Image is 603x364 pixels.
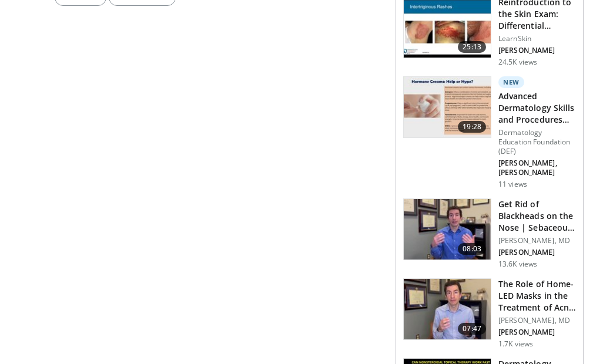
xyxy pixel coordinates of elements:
[403,198,576,269] a: 08:03 Get Rid of Blackheads on the Nose | Sebaceous Filaments | Dermatolog… [PERSON_NAME], MD [PE...
[458,41,486,53] span: 25:13
[458,243,486,255] span: 08:03
[498,58,537,67] p: 24.5K views
[498,46,576,55] p: [PERSON_NAME]
[404,199,491,260] img: 54dc8b42-62c8-44d6-bda4-e2b4e6a7c56d.150x105_q85_crop-smart_upscale.jpg
[498,278,576,314] h3: The Role of Home-LED Masks in the Treatment of Acne | [MEDICAL_DATA] …
[498,328,576,337] p: [PERSON_NAME]
[498,339,533,349] p: 1.7K views
[403,76,576,189] a: 19:28 New Advanced Dermatology Skills and Procedures Panel by Drs. [PERSON_NAME] Chil… Dermatolog...
[498,248,576,257] p: [PERSON_NAME]
[498,236,576,245] p: [PERSON_NAME], MD
[498,90,576,126] h3: Advanced Dermatology Skills and Procedures Panel by Drs. [PERSON_NAME] Chil…
[404,279,491,340] img: bdc749e8-e5f5-404f-8c3a-bce07f5c1739.150x105_q85_crop-smart_upscale.jpg
[498,198,576,234] h3: Get Rid of Blackheads on the Nose | Sebaceous Filaments | Dermatolog…
[498,316,576,325] p: [PERSON_NAME], MD
[498,180,527,189] p: 11 views
[458,121,486,133] span: 19:28
[498,128,576,156] p: Dermatology Education Foundation (DEF)
[458,323,486,335] span: 07:47
[498,259,537,269] p: 13.6K views
[403,278,576,349] a: 07:47 The Role of Home-LED Masks in the Treatment of Acne | [MEDICAL_DATA] … [PERSON_NAME], MD [P...
[498,159,576,177] p: [PERSON_NAME], [PERSON_NAME]
[498,76,524,88] p: New
[498,34,576,43] p: LearnSkin
[404,77,491,138] img: dd29cf01-09ec-4981-864e-72915a94473e.150x105_q85_crop-smart_upscale.jpg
